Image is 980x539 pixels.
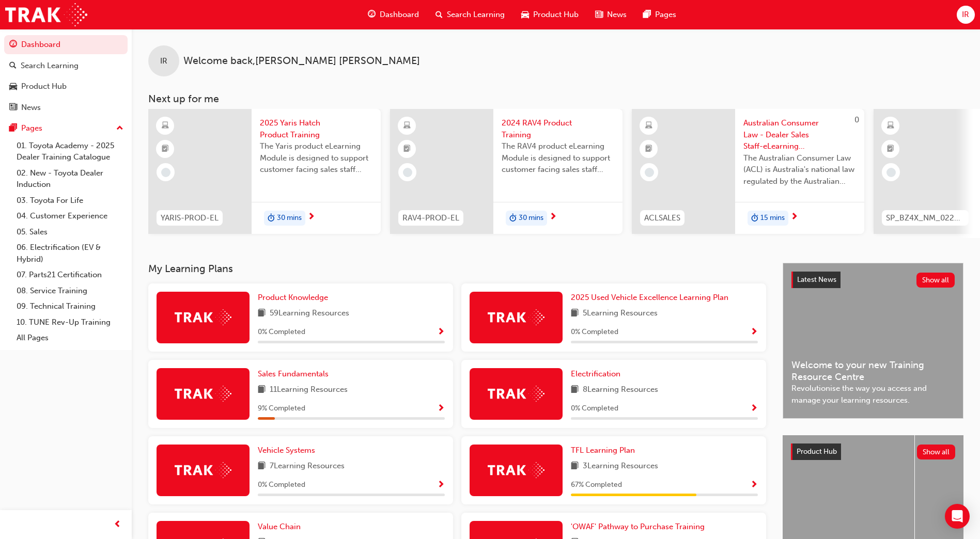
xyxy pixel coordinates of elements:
span: Show Progress [437,328,445,337]
span: Latest News [797,275,836,284]
span: 2024 RAV4 Product Training [502,117,614,140]
span: News [607,9,627,21]
a: pages-iconPages [635,4,685,25]
span: learningResourceType_ELEARNING-icon [645,119,652,133]
a: car-iconProduct Hub [513,4,587,25]
span: learningRecordVerb_NONE-icon [403,168,412,177]
button: Show Progress [750,479,758,492]
span: Show Progress [437,404,445,414]
span: Product Knowledge [258,293,328,302]
img: Trak [488,309,545,325]
span: 0 % Completed [258,326,305,338]
span: 0 % Completed [258,479,305,491]
button: Show Progress [437,402,445,415]
span: book-icon [258,307,266,320]
span: Product Hub [797,447,837,456]
span: prev-icon [114,518,121,531]
span: 30 mins [277,212,302,224]
span: booktick-icon [645,142,652,156]
span: RAV4-PROD-EL [402,212,459,224]
a: news-iconNews [587,4,635,25]
a: search-iconSearch Learning [427,4,513,25]
a: Search Learning [4,56,128,75]
span: Show Progress [437,481,445,490]
button: IR [957,6,975,24]
span: TFL Learning Plan [571,446,635,455]
a: Product HubShow all [791,443,955,460]
span: Welcome to your new Training Resource Centre [791,359,955,383]
span: Welcome back , [PERSON_NAME] [PERSON_NAME] [183,55,420,67]
span: search-icon [9,61,17,71]
span: booktick-icon [887,142,894,156]
span: Pages [655,9,676,21]
a: 08. Service Training [12,283,128,299]
span: Search Learning [447,9,505,21]
span: learningRecordVerb_NONE-icon [645,168,654,177]
span: 11 Learning Resources [270,384,348,397]
span: 59 Learning Resources [270,307,349,320]
a: 09. Technical Training [12,298,128,314]
span: book-icon [571,460,579,473]
img: Trak [175,462,231,478]
span: book-icon [571,384,579,397]
a: 06. Electrification (EV & Hybrid) [12,240,128,267]
a: guage-iconDashboard [360,4,427,25]
span: guage-icon [368,8,376,21]
div: Pages [21,122,42,134]
img: Trak [5,3,87,26]
div: Search Learning [21,60,79,72]
span: Show Progress [750,404,758,414]
a: Latest NewsShow all [791,272,955,288]
span: booktick-icon [162,142,169,156]
a: RAV4-PROD-EL2024 RAV4 Product TrainingThe RAV4 product eLearning Module is designed to support cu... [390,109,623,234]
span: IR [962,9,969,21]
a: YARIS-PROD-EL2025 Yaris Hatch Product TrainingThe Yaris product eLearning Module is designed to s... [148,109,381,234]
a: Product Hub [4,77,128,96]
span: Vehicle Systems [258,446,315,455]
a: 07. Parts21 Certification [12,267,128,283]
a: Dashboard [4,35,128,54]
a: 05. Sales [12,224,128,240]
span: Electrification [571,369,620,378]
span: duration-icon [509,212,517,225]
span: learningRecordVerb_NONE-icon [161,168,170,177]
span: 3 Learning Resources [583,460,658,473]
h3: Next up for me [132,93,980,105]
div: Product Hub [21,81,67,92]
span: 0 [854,115,859,124]
span: Dashboard [380,9,419,21]
span: SP_BZ4X_NM_0224_EL01 [886,212,965,224]
span: book-icon [258,384,266,397]
a: 2025 Used Vehicle Excellence Learning Plan [571,292,733,304]
span: 30 mins [519,212,543,224]
span: 67 % Completed [571,479,622,491]
a: TFL Learning Plan [571,445,639,456]
span: 2025 Yaris Hatch Product Training [260,117,372,140]
img: Trak [175,386,231,402]
span: learningRecordVerb_NONE-icon [886,168,896,177]
a: 02. New - Toyota Dealer Induction [12,165,128,193]
span: duration-icon [268,212,275,225]
span: 5 Learning Resources [583,307,658,320]
span: Value Chain [258,522,301,531]
img: Trak [488,386,545,402]
span: 9 % Completed [258,403,305,415]
a: News [4,98,128,117]
a: Latest NewsShow allWelcome to your new Training Resource CentreRevolutionise the way you access a... [783,263,963,419]
span: book-icon [258,460,266,473]
a: 0ACLSALESAustralian Consumer Law - Dealer Sales Staff-eLearning moduleThe Australian Consumer Law... [632,109,864,234]
button: Show Progress [750,402,758,415]
span: guage-icon [9,40,17,50]
span: 8 Learning Resources [583,384,658,397]
button: Pages [4,119,128,138]
a: 04. Customer Experience [12,208,128,224]
span: 7 Learning Resources [270,460,345,473]
span: 15 mins [760,212,785,224]
a: All Pages [12,330,128,346]
a: 10. TUNE Rev-Up Training [12,314,128,330]
span: up-icon [116,122,123,135]
div: News [21,102,41,114]
span: 'OWAF' Pathway to Purchase Training [571,522,705,531]
a: Electrification [571,368,625,380]
span: next-icon [790,213,798,222]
